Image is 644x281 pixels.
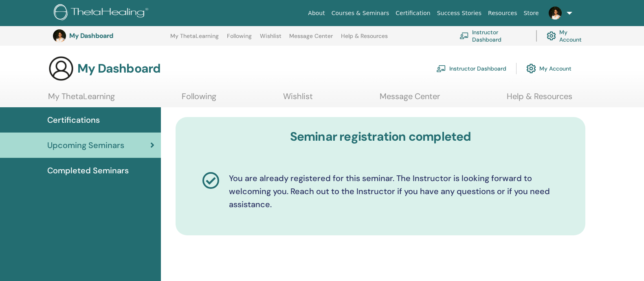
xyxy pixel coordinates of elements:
[305,6,328,21] a: About
[283,91,313,107] a: Wishlist
[341,33,388,46] a: Help & Resources
[182,91,216,107] a: Following
[188,129,573,144] h3: Seminar registration completed
[47,164,129,177] span: Completed Seminars
[507,91,572,107] a: Help & Resources
[380,91,440,107] a: Message Center
[229,172,559,211] p: You are already registered for this seminar. The Instructor is looking forward to welcoming you. ...
[328,6,393,21] a: Courses & Seminars
[77,61,160,76] h3: My Dashboard
[53,29,66,42] img: default.jpg
[69,32,151,40] h3: My Dashboard
[526,60,571,77] a: My Account
[260,33,281,46] a: Wishlist
[485,6,521,21] a: Resources
[289,33,333,46] a: Message Center
[48,91,115,107] a: My ThetaLearning
[48,55,74,82] img: generic-user-icon.jpg
[436,60,506,77] a: Instructor Dashboard
[47,139,124,151] span: Upcoming Seminars
[547,27,590,45] a: My Account
[47,114,100,126] span: Certifications
[526,62,536,75] img: cog.svg
[459,27,526,45] a: Instructor Dashboard
[459,32,469,39] img: chalkboard-teacher.svg
[547,29,556,43] img: cog.svg
[521,6,542,21] a: Store
[392,6,433,21] a: Certification
[436,65,446,72] img: chalkboard-teacher.svg
[434,6,485,21] a: Success Stories
[170,33,219,46] a: My ThetaLearning
[227,33,252,46] a: Following
[549,7,562,20] img: default.jpg
[54,4,151,22] img: logo.png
